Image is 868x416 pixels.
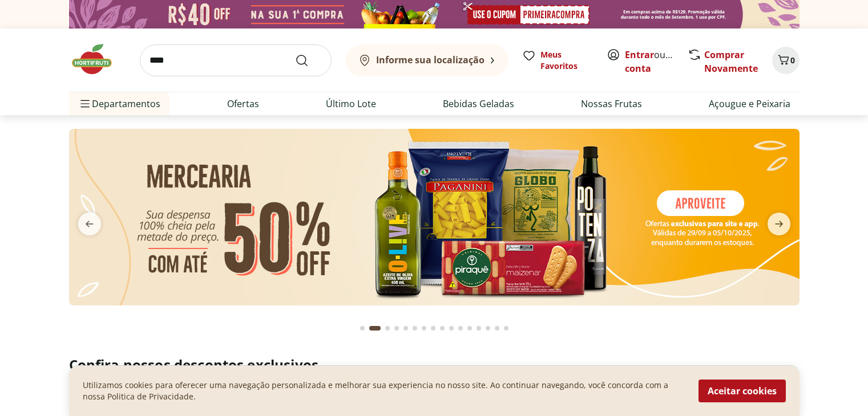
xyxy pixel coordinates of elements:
[429,315,438,342] button: Go to page 8 from fs-carousel
[78,90,160,117] span: Departamentos
[419,315,429,342] button: Go to page 7 from fs-carousel
[540,49,593,72] span: Meus Favoritos
[78,90,92,117] button: Menu
[474,315,483,342] button: Go to page 13 from fs-carousel
[367,315,383,342] button: Current page from fs-carousel
[443,97,514,111] a: Bebidas Geladas
[69,356,800,374] h2: Confira nossos descontos exclusivos
[401,315,410,342] button: Go to page 5 from fs-carousel
[581,97,642,111] a: Nossas Frutas
[772,47,800,74] button: Carrinho
[295,54,322,67] button: Submit Search
[83,380,685,402] p: Utilizamos cookies para oferecer uma navegação personalizada e melhorar sua experiencia no nosso ...
[358,315,367,342] button: Go to page 1 from fs-carousel
[699,380,786,402] button: Aceitar cookies
[69,213,110,235] button: previous
[709,97,790,111] a: Açougue e Peixaria
[383,315,392,342] button: Go to page 3 from fs-carousel
[140,44,332,76] input: search
[69,129,800,305] img: mercearia
[758,213,800,235] button: next
[447,315,456,342] button: Go to page 10 from fs-carousel
[410,315,419,342] button: Go to page 6 from fs-carousel
[483,315,492,342] button: Go to page 14 from fs-carousel
[69,42,126,76] img: Hortifruti
[392,315,401,342] button: Go to page 4 from fs-carousel
[790,55,795,66] span: 0
[465,315,474,342] button: Go to page 12 from fs-carousel
[326,97,376,111] a: Último Lote
[345,44,508,76] button: Informe sua localização
[625,48,676,75] span: ou
[704,48,758,75] a: Comprar Novamente
[227,97,259,111] a: Ofertas
[522,49,593,72] a: Meus Favoritos
[438,315,447,342] button: Go to page 9 from fs-carousel
[492,315,502,342] button: Go to page 15 from fs-carousel
[502,315,511,342] button: Go to page 16 from fs-carousel
[456,315,465,342] button: Go to page 11 from fs-carousel
[625,48,654,61] a: Entrar
[625,48,688,75] a: Criar conta
[376,54,485,66] b: Informe sua localização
